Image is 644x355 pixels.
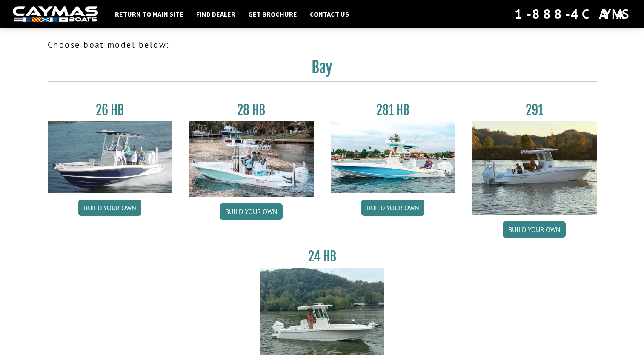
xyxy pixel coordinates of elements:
[331,102,455,118] h3: 281 HB
[13,6,98,22] img: white-logo-c9c8dbefe5ff5ceceb0f0178aa75bf4bb51f6bca0971e226c86eb53dfe498488.png
[472,102,597,118] h3: 291
[78,200,141,216] a: Build your own
[331,121,455,193] img: 28-hb-twin.jpg
[220,203,283,220] a: Build your own
[306,9,353,20] a: Contact Us
[48,121,172,193] img: 26_new_photo_resized.jpg
[244,9,301,20] a: Get Brochure
[260,249,384,264] h3: 24 HB
[515,5,631,23] div: 1-888-4CAYMAS
[361,200,424,216] a: Build your own
[48,102,172,118] h3: 26 HB
[192,9,240,20] a: Find Dealer
[48,58,597,82] h2: Bay
[472,121,597,215] img: 291_Thumbnail.jpg
[111,9,188,20] a: Return to main site
[189,102,314,118] h3: 28 HB
[503,221,566,238] a: Build your own
[48,38,597,51] p: Choose boat model below:
[189,121,314,197] img: 28_hb_thumbnail_for_caymas_connect.jpg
